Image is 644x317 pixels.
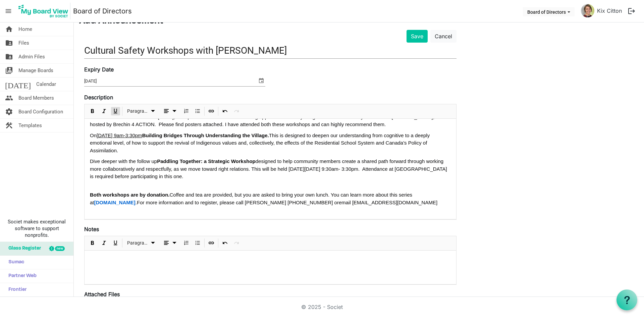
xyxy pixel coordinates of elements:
[127,239,149,247] span: Paragraph
[100,239,109,247] button: Italic
[5,256,24,269] span: Sumac
[5,269,37,283] span: Partner Web
[36,77,56,91] span: Calendar
[594,4,625,17] a: Kix Citton
[157,158,256,164] strong: Paddling Together: a Strategic Workshop
[55,246,65,251] div: new
[142,133,269,138] strong: Building Bridges Through Understanding the Village.
[221,239,230,247] button: Undo
[127,107,149,115] span: Paragraph
[207,239,216,247] button: Insert Link
[18,50,45,63] span: Admin Files
[5,242,41,255] span: Glass Register
[581,4,594,17] img: ZrYDdGQ-fuEBFV3NAyFMqDONRWawSuyGtn_1wO1GK05fcR2tLFuI_zsGcjlPEZfhotkKuYdlZCk1m-6yt_1fgA_thumb.png
[90,192,170,198] strong: Both workshops are by donation.
[180,104,192,118] div: Numbered List
[123,236,159,250] div: Formats
[160,107,179,115] button: dropdownbutton
[192,104,203,118] div: Bulleted List
[5,91,13,105] span: people
[87,104,98,118] div: Bold
[18,64,53,77] span: Manage Boards
[523,7,575,16] button: Board of Directors dropdownbutton
[137,200,339,205] span: For more information and to register, please call [PERSON_NAME] [PHONE_NUMBER] or
[123,104,159,118] div: Formats
[192,236,203,250] div: Bulleted List
[84,290,120,298] label: Attached Files
[5,22,13,36] span: home
[5,105,13,118] span: settings
[5,50,13,63] span: folder_shared
[5,77,31,91] span: [DATE]
[84,43,457,58] input: Title
[206,236,217,250] div: Insert Link
[94,200,136,205] a: [DOMAIN_NAME]
[18,91,54,105] span: Board Members
[182,239,191,247] button: Numbered List
[430,30,457,43] a: Cancel
[193,239,202,247] button: Bulleted List
[125,239,158,247] button: Paragraph dropdownbutton
[98,104,110,118] div: Italic
[219,236,231,250] div: Undo
[206,104,217,118] div: Insert Link
[407,30,428,43] button: Save
[98,236,110,250] div: Italic
[18,36,29,50] span: Files
[5,36,13,50] span: folder_shared
[111,107,120,115] button: Underline
[84,225,99,233] label: Notes
[5,119,13,132] span: construction
[18,119,42,132] span: Templates
[16,3,70,19] img: My Board View Logo
[90,113,451,128] p: In honor of National Truth and [DATE], I am pleased to share these learning opportunities led by ...
[84,93,113,101] label: Description
[2,5,15,17] span: menu
[625,4,639,18] button: logout
[18,105,63,118] span: Board Configuration
[301,304,343,310] a: © 2025 - Societ
[207,107,216,115] button: Insert Link
[257,76,265,85] span: select
[97,133,142,138] span: [DATE] 9am-3:30pm
[90,158,451,180] div: Dive deeper with the follow up designed to help community members create a shared path forward th...
[221,107,230,115] button: Undo
[90,191,451,206] div: Coffee and tea are provided, but you are asked to bring your own lunch. You can learn more about ...
[182,107,191,115] button: Numbered List
[159,104,181,118] div: Alignments
[84,65,114,73] label: Expiry Date
[18,22,32,36] span: Home
[193,107,202,115] button: Bulleted List
[160,239,179,247] button: dropdownbutton
[5,283,26,297] span: Frontier
[110,104,121,118] div: Underline
[100,107,109,115] button: Italic
[110,236,121,250] div: Underline
[87,236,98,250] div: Bold
[219,104,231,118] div: Undo
[73,4,132,18] a: Board of Directors
[88,239,97,247] button: Bold
[5,64,13,77] span: switch_account
[159,236,181,250] div: Alignments
[90,132,451,155] p: On This is designed to deepen our understanding from cognitive to a deeply emotional level, of ho...
[88,107,97,115] button: Bold
[111,239,120,247] button: Underline
[180,236,192,250] div: Numbered List
[94,200,137,205] span: .
[125,107,158,115] button: Paragraph dropdownbutton
[3,218,70,239] span: Societ makes exceptional software to support nonprofits.
[16,3,73,19] a: My Board View Logo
